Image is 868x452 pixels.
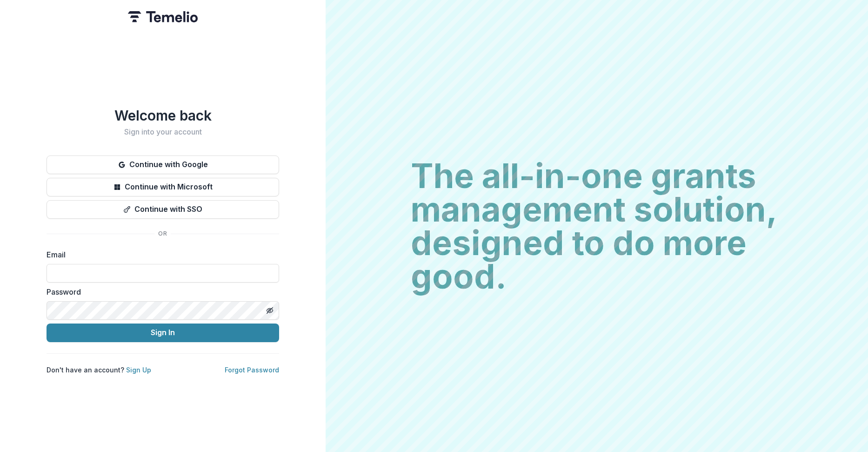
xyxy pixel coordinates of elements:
h1: Welcome back [47,107,279,124]
label: Password [47,286,274,297]
a: Sign Up [126,366,151,374]
button: Continue with Microsoft [47,178,279,196]
h2: Sign into your account [47,128,279,136]
img: Temelio [128,11,198,22]
label: Email [47,249,274,260]
button: Sign In [47,324,279,342]
button: Toggle password visibility [262,303,277,318]
button: Continue with SSO [47,200,279,219]
a: Forgot Password [225,366,279,374]
p: Don't have an account? [47,365,151,375]
button: Continue with Google [47,155,279,174]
